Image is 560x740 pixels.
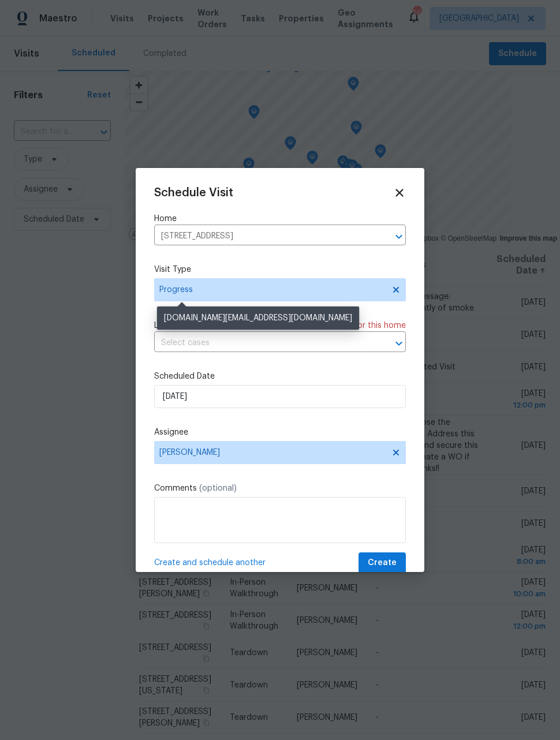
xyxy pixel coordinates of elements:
span: (optional) [199,484,237,492]
span: Create [368,556,397,570]
label: Comments [154,483,406,494]
button: Create [359,552,406,574]
span: Progress [159,284,384,296]
span: Linked Cases [154,320,204,331]
button: Open [391,229,407,245]
input: Enter in an address [154,227,374,245]
span: Close [393,186,406,199]
input: Select cases [154,334,374,352]
button: Open [391,335,407,352]
label: Assignee [154,427,406,438]
span: Schedule Visit [154,187,233,199]
span: Create and schedule another [154,557,266,569]
label: Home [154,213,406,225]
input: M/D/YYYY [154,385,406,408]
span: [PERSON_NAME] [159,448,386,457]
label: Visit Type [154,264,406,275]
div: [DOMAIN_NAME][EMAIL_ADDRESS][DOMAIN_NAME] [157,307,359,330]
label: Scheduled Date [154,371,406,382]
